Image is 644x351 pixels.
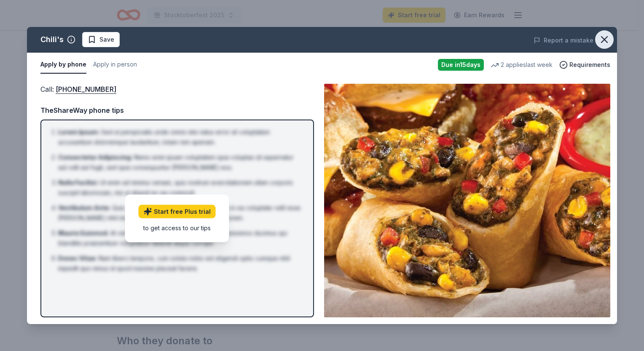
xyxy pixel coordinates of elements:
[40,56,86,74] button: Apply by phone
[58,203,301,223] li: Quis autem vel eum iure reprehenderit qui in ea voluptate velit esse [PERSON_NAME] nihil molestia...
[559,60,610,70] button: Requirements
[58,228,301,248] li: At vero eos et accusamus et iusto odio dignissimos ducimus qui blanditiis praesentium voluptatum ...
[58,229,109,237] span: Mauris Euismod :
[139,205,216,218] a: Start free Plus trial
[569,60,610,70] span: Requirements
[40,33,64,46] div: Chili's
[58,253,301,274] li: Nam libero tempore, cum soluta nobis est eligendi optio cumque nihil impedit quo minus id quod ma...
[324,84,610,317] img: Image for Chili's
[58,204,110,211] span: Vestibulum Ante :
[56,84,116,95] a: [PHONE_NUMBER]
[58,152,301,173] li: Nemo enim ipsam voluptatem quia voluptas sit aspernatur aut odit aut fugit, sed quia consequuntur...
[99,35,114,45] span: Save
[58,127,301,147] li: Sed ut perspiciatis unde omnis iste natus error sit voluptatem accusantium doloremque laudantium,...
[58,154,132,161] span: Consectetur Adipiscing :
[139,223,216,232] div: to get access to our tips
[438,59,484,71] div: Due in 15 days
[58,178,301,198] li: Ut enim ad minima veniam, quis nostrum exercitationem ullam corporis suscipit laboriosam, nisi ut...
[58,179,98,186] span: Nulla Facilisi :
[40,105,314,116] div: TheShareWay phone tips
[534,35,593,45] button: Report a mistake
[82,32,120,47] button: Save
[58,128,99,136] span: Lorem Ipsum :
[58,255,97,262] span: Donec Vitae :
[491,60,553,70] div: 2 applies last week
[93,56,137,74] button: Apply in person
[40,85,116,93] span: Call :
